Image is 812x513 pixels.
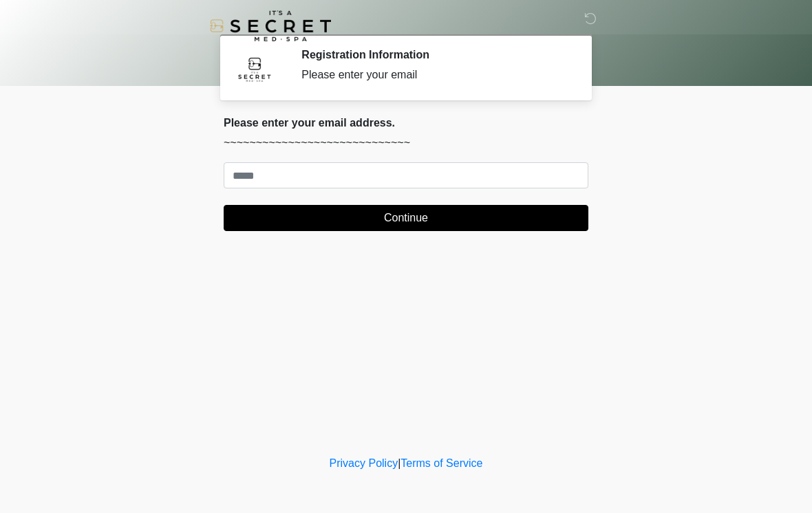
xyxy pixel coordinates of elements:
h2: Registration Information [301,48,568,61]
img: It's A Secret Med Spa Logo [210,10,331,41]
a: | [398,457,400,469]
p: ~~~~~~~~~~~~~~~~~~~~~~~~~~~~~ [224,135,588,151]
div: Please enter your email [301,67,568,83]
a: Terms of Service [400,457,482,469]
img: Agent Avatar [234,48,275,89]
button: Continue [224,205,588,231]
h2: Please enter your email address. [224,116,588,129]
a: Privacy Policy [330,457,398,469]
